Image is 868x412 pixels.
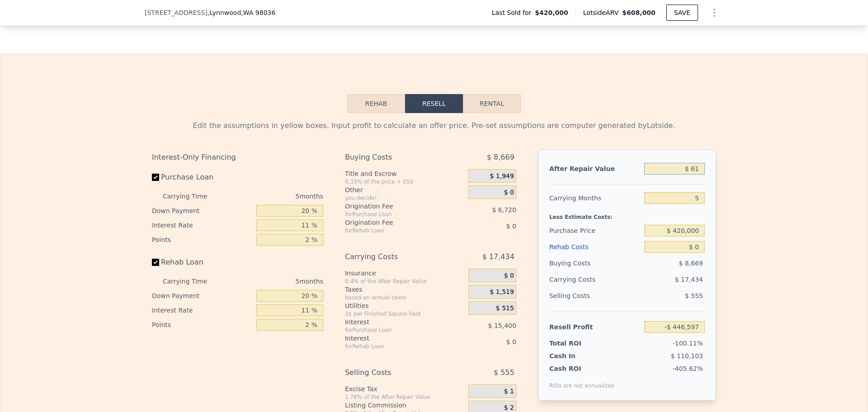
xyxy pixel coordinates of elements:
[504,388,514,396] span: $ 1
[152,120,716,131] div: Edit the assumptions in yellow boxes. Input profit to calculate an offer price. Pre-set assumptio...
[622,9,656,16] span: $608,000
[490,172,514,180] span: $ 1,949
[482,249,514,265] span: $ 17,434
[549,161,641,177] div: After Repair Value
[345,294,465,301] div: based on annual taxes
[345,285,465,294] div: Taxes
[225,189,323,204] div: 5 months
[685,292,703,299] span: $ 555
[345,401,465,410] div: Listing Commission
[549,373,614,389] div: ROIs are not annualized
[345,334,446,343] div: Interest
[345,317,446,327] div: Interest
[549,288,641,304] div: Selling Costs
[163,189,222,204] div: Carrying Time
[241,9,275,16] span: , WA 98036
[671,352,703,360] span: $ 110,103
[666,5,698,21] button: SAVE
[145,8,208,17] span: [STREET_ADDRESS]
[152,317,253,332] div: Points
[345,249,446,265] div: Carrying Costs
[487,149,514,166] span: $ 8,669
[504,404,514,412] span: $ 2
[506,223,516,230] span: $ 0
[152,149,323,166] div: Interest-Only Financing
[345,211,446,218] div: for Purchase Loan
[705,4,723,22] button: Show Options
[549,223,641,239] div: Purchase Price
[345,202,446,211] div: Origination Fee
[345,310,465,317] div: 3¢ per Finished Square Foot
[549,239,641,255] div: Rehab Costs
[345,149,446,166] div: Buying Costs
[345,278,465,285] div: 0.4% of the After Repair Value
[345,301,465,310] div: Utilities
[152,303,253,317] div: Interest Rate
[549,339,606,348] div: Total ROI
[345,218,446,227] div: Origination Fee
[504,272,514,280] span: $ 0
[549,206,705,223] div: Less Estimate Costs:
[225,274,323,289] div: 5 months
[152,254,253,270] label: Rehab Loan
[345,365,446,381] div: Selling Costs
[488,322,516,329] span: $ 15,400
[163,274,222,289] div: Carrying Time
[345,269,465,278] div: Insurance
[494,365,514,381] span: $ 555
[673,340,703,347] span: -100.11%
[152,289,253,303] div: Down Payment
[549,351,606,360] div: Cash In
[549,255,641,271] div: Buying Costs
[679,260,703,267] span: $ 8,669
[549,190,641,206] div: Carrying Months
[345,178,465,185] div: 0.33% of the price + 550
[152,259,159,266] input: Rehab Loan
[535,8,568,17] span: $420,000
[490,288,514,296] span: $ 1,519
[345,227,446,234] div: for Rehab Loan
[345,343,446,350] div: for Rehab Loan
[506,338,516,346] span: $ 0
[583,8,622,17] span: Lotside ARV
[152,174,159,181] input: Purchase Loan
[152,232,253,247] div: Points
[463,94,521,113] button: Rental
[549,319,641,335] div: Resell Profit
[345,185,465,194] div: Other
[675,276,703,283] span: $ 17,434
[345,384,465,393] div: Excise Tax
[152,169,253,185] label: Purchase Loan
[345,169,465,178] div: Title and Escrow
[152,218,253,232] div: Interest Rate
[549,271,606,288] div: Carrying Costs
[549,364,614,373] div: Cash ROI
[152,204,253,218] div: Down Payment
[492,8,535,17] span: Last Sold for
[504,189,514,197] span: $ 0
[496,304,514,313] span: $ 515
[492,206,516,213] span: $ 6,720
[347,94,405,113] button: Rehab
[208,8,276,17] span: , Lynnwood
[345,194,465,202] div: you decide!
[345,393,465,401] div: 1.78% of the After Repair Value
[673,365,703,372] span: -405.62%
[345,327,446,334] div: for Purchase Loan
[405,94,463,113] button: Resell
